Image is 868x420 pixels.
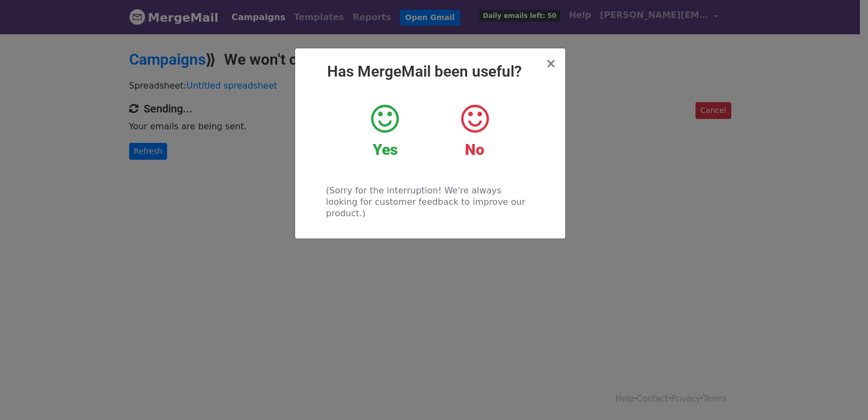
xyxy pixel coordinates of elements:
[545,56,556,71] span: ×
[373,141,398,159] strong: Yes
[465,141,484,159] strong: No
[814,368,868,420] iframe: Chat Widget
[545,57,556,70] button: Close
[326,185,534,219] p: (Sorry for the interruption! We're always looking for customer feedback to improve our product.)
[304,62,557,81] h2: Has MergeMail been useful?
[438,103,511,159] a: No
[348,103,422,159] a: Yes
